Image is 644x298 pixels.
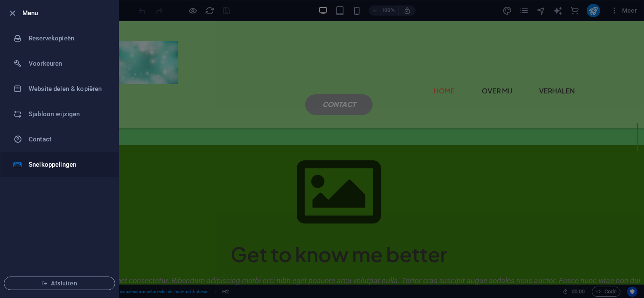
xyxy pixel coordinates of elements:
h6: Reservekopieën [29,33,107,43]
button: Afsluiten [4,277,115,290]
h6: Website delen & kopiëren [29,84,107,94]
h6: Snelkoppelingen [29,160,107,170]
span: Afsluiten [11,280,108,287]
h6: Voorkeuren [29,59,107,69]
a: Contact [0,127,118,152]
h6: Contact [29,134,107,144]
h6: Sjabloon wijzigen [29,109,107,119]
h6: Menu [22,8,112,18]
